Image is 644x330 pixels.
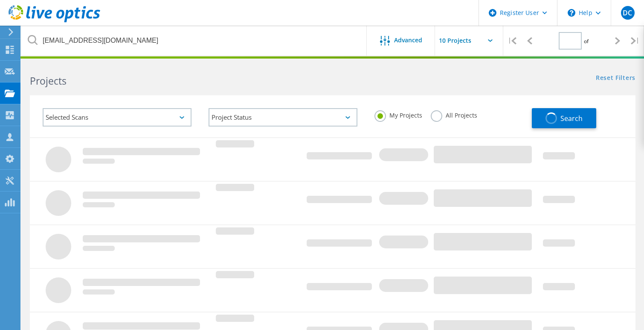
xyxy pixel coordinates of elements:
[431,110,477,118] label: All Projects
[9,18,100,24] a: Live Optics Dashboard
[209,108,357,127] div: Project Status
[596,75,635,82] a: Reset Filters
[584,38,589,45] span: of
[568,9,575,17] svg: \n
[560,114,583,123] span: Search
[623,9,632,16] span: DC
[21,26,367,56] input: Search projects by name, owner, ID, company, etc
[532,108,596,128] button: Search
[43,108,191,127] div: Selected Scans
[503,26,521,56] div: |
[30,74,67,88] b: Projects
[374,110,422,118] label: My Projects
[627,26,644,56] div: |
[394,37,422,43] span: Advanced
